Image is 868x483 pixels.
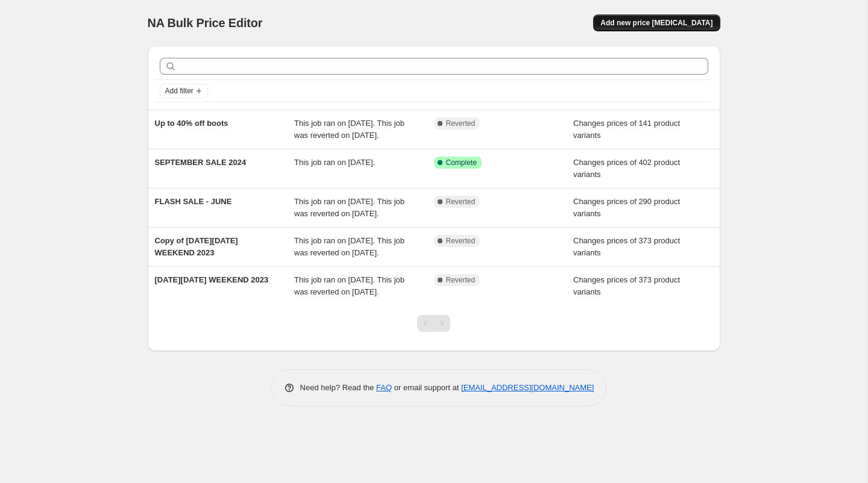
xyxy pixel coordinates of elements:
span: This job ran on [DATE]. This job was reverted on [DATE]. [294,275,404,296]
button: Add new price [MEDICAL_DATA] [593,14,720,31]
span: Add new price [MEDICAL_DATA] [600,18,712,28]
nav: Pagination [417,315,450,332]
span: Changes prices of 141 product variants [573,119,680,140]
span: Changes prices of 402 product variants [573,158,680,179]
span: Copy of [DATE][DATE] WEEKEND 2023 [155,236,238,257]
span: [DATE][DATE] WEEKEND 2023 [155,275,269,284]
span: Up to 40% off boots [155,119,228,128]
span: NA Bulk Price Editor [148,16,263,30]
span: This job ran on [DATE]. This job was reverted on [DATE]. [294,236,404,257]
span: This job ran on [DATE]. [294,158,375,167]
span: Complete [446,158,477,167]
span: This job ran on [DATE]. This job was reverted on [DATE]. [294,197,404,218]
span: This job ran on [DATE]. This job was reverted on [DATE]. [294,119,404,140]
span: Reverted [446,236,476,246]
a: [EMAIL_ADDRESS][DOMAIN_NAME] [461,383,594,392]
span: Reverted [446,275,476,285]
span: or email support at [392,383,461,392]
span: Changes prices of 290 product variants [573,197,680,218]
span: Reverted [446,119,476,128]
button: Add filter [160,84,208,98]
a: FAQ [376,383,392,392]
span: FLASH SALE - JUNE [155,197,232,206]
span: Add filter [165,86,193,96]
span: SEPTEMBER SALE 2024 [155,158,247,167]
span: Reverted [446,197,476,207]
span: Changes prices of 373 product variants [573,236,680,257]
span: Changes prices of 373 product variants [573,275,680,296]
span: Need help? Read the [300,383,377,392]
